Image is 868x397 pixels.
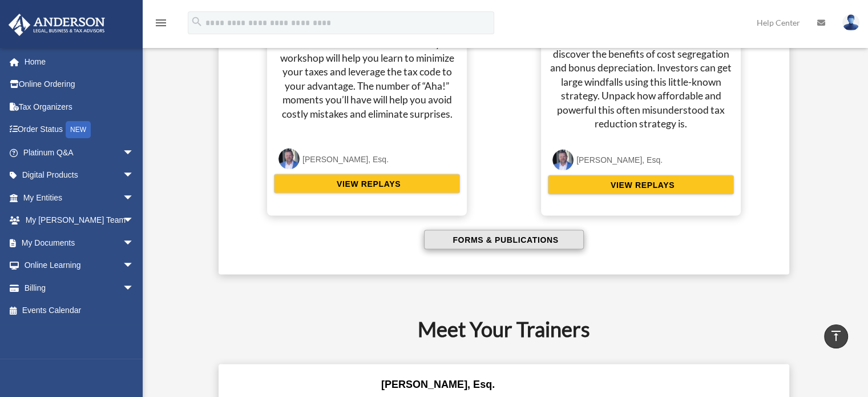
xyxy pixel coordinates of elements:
[8,186,151,209] a: My Entitiesarrow_drop_down
[829,329,843,343] i: vertical_align_top
[5,14,108,36] img: Anderson Advisors Platinum Portal
[230,230,778,250] a: FORMS & PUBLICATIONS
[191,15,203,28] i: search
[548,5,734,131] h4: Join tax attorney and real estate investor [PERSON_NAME], Esq., and cost segregation expert [PERS...
[278,149,300,170] img: Toby-circle-head.png
[8,73,151,96] a: Online Ordering
[123,231,146,255] span: arrow_drop_down
[8,141,151,164] a: Platinum Q&Aarrow_drop_down
[123,254,146,278] span: arrow_drop_down
[274,174,460,194] button: VIEW REPLAYS
[154,20,168,30] a: menu
[449,234,558,246] span: FORMS & PUBLICATIONS
[123,186,146,210] span: arrow_drop_down
[8,50,151,73] a: Home
[842,14,859,31] img: User Pic
[123,141,146,165] span: arrow_drop_down
[8,231,151,254] a: My Documentsarrow_drop_down
[8,254,151,277] a: Online Learningarrow_drop_down
[607,179,675,191] span: VIEW REPLAYS
[381,379,495,390] b: [PERSON_NAME], Esq.
[8,276,151,299] a: Billingarrow_drop_down
[123,276,146,300] span: arrow_drop_down
[123,209,146,232] span: arrow_drop_down
[8,164,151,187] a: Digital Productsarrow_drop_down
[576,153,663,167] div: [PERSON_NAME], Esq.
[8,118,151,142] a: Order StatusNEW
[302,153,389,167] div: [PERSON_NAME], Esq.
[552,150,574,171] img: Toby-circle-head.png
[548,175,734,195] button: VIEW REPLAYS
[8,209,151,232] a: My [PERSON_NAME] Teamarrow_drop_down
[274,9,460,121] h4: Taxes are a make-or-break factor when it comes to investments, deals, and retirement decisions. E...
[8,299,151,322] a: Events Calendar
[333,178,401,190] span: VIEW REPLAYS
[424,230,584,250] button: FORMS & PUBLICATIONS
[123,164,146,187] span: arrow_drop_down
[161,315,847,343] h2: Meet Your Trainers
[8,95,151,118] a: Tax Organizers
[824,324,848,348] a: vertical_align_top
[66,121,91,138] div: NEW
[154,16,168,30] i: menu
